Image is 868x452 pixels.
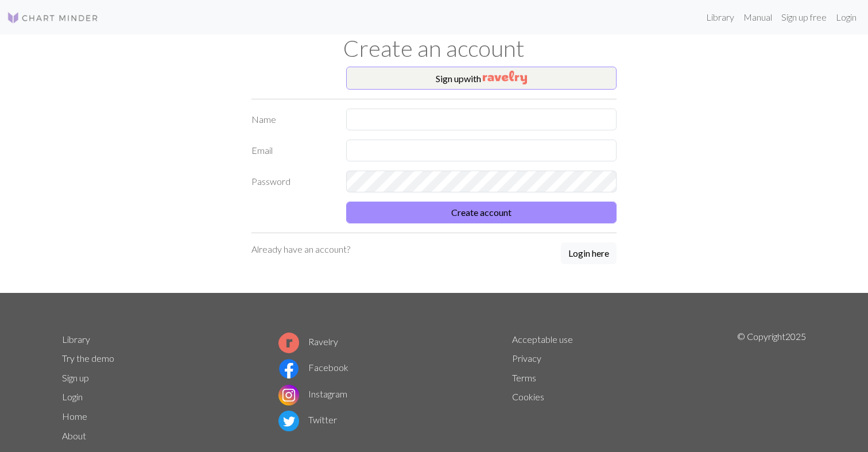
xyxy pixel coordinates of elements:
[278,388,347,399] a: Instagram
[251,242,350,256] p: Already have an account?
[55,34,813,62] h1: Create an account
[62,334,90,345] a: Library
[245,109,339,130] label: Name
[512,353,541,364] a: Privacy
[62,353,114,364] a: Try the demo
[245,140,339,161] label: Email
[512,391,544,402] a: Cookies
[483,71,527,84] img: Ravelry
[777,6,831,29] a: Sign up free
[62,411,87,422] a: Home
[278,385,299,405] img: Instagram logo
[62,391,83,402] a: Login
[702,6,739,29] a: Library
[278,414,337,425] a: Twitter
[278,336,338,347] a: Ravelry
[346,67,617,90] button: Sign upwith
[346,202,617,223] button: Create account
[739,6,777,29] a: Manual
[245,171,339,192] label: Password
[62,430,86,441] a: About
[278,411,299,431] img: Twitter logo
[512,372,536,383] a: Terms
[7,11,99,25] img: Logo
[278,362,348,373] a: Facebook
[831,6,861,29] a: Login
[737,330,806,446] p: © Copyright 2025
[561,242,617,265] a: Login here
[278,358,299,379] img: Facebook logo
[62,372,89,383] a: Sign up
[512,334,573,345] a: Acceptable use
[278,333,299,353] img: Ravelry logo
[561,242,617,264] button: Login here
